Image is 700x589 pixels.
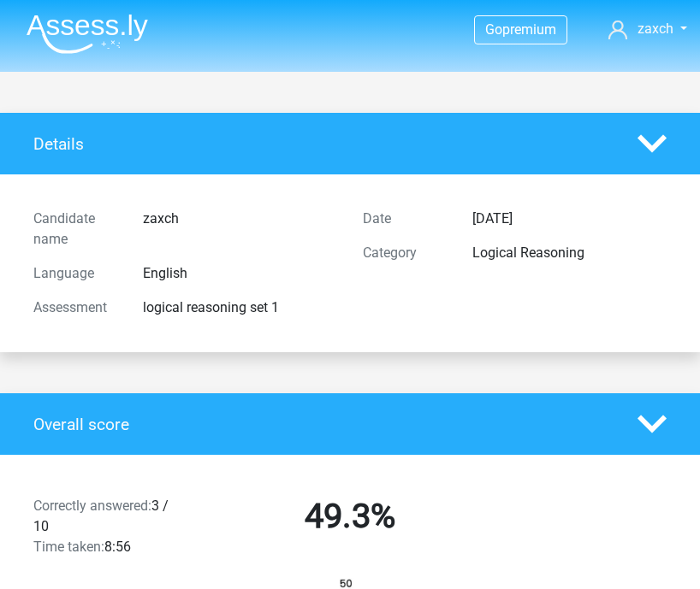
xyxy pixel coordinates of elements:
[608,19,687,39] a: zaxch
[502,21,556,38] span: premium
[27,14,148,54] img: Assessly
[21,297,130,318] div: Assessment
[130,209,350,250] div: zaxch
[21,209,130,250] div: Candidate name
[199,496,502,537] h2: 49.3%
[33,415,612,434] h4: Overall score
[460,209,679,229] div: [DATE]
[130,297,350,318] div: logical reasoning set 1
[33,134,612,154] h4: Details
[21,496,186,557] div: 3 / 10 8:56
[460,243,679,263] div: Logical Reasoning
[33,539,104,555] span: Time taken:
[350,209,460,229] div: Date
[21,263,130,284] div: Language
[485,21,502,38] span: Go
[130,263,350,284] div: English
[350,243,460,263] div: Category
[638,21,673,37] span: zaxch
[33,498,151,514] span: Correctly answered:
[475,18,567,41] a: Gopremium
